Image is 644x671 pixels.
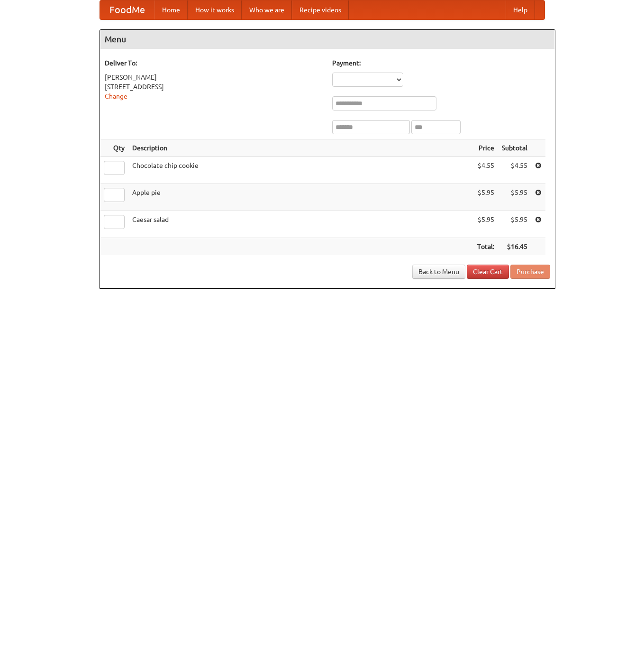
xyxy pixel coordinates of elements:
[105,58,323,68] h5: Deliver To:
[332,58,550,68] h5: Payment:
[498,238,531,256] th: $16.45
[498,211,531,238] td: $5.95
[498,184,531,211] td: $5.95
[188,0,242,19] a: How it works
[510,265,550,279] button: Purchase
[105,73,323,82] div: [PERSON_NAME]
[100,0,154,19] a: FoodMe
[473,157,498,184] td: $4.55
[105,82,323,92] div: [STREET_ADDRESS]
[498,157,531,184] td: $4.55
[100,139,128,157] th: Qty
[412,265,465,279] a: Back to Menu
[473,184,498,211] td: $5.95
[105,92,127,100] a: Change
[100,30,555,49] h4: Menu
[473,238,498,256] th: Total:
[154,0,188,19] a: Home
[467,265,509,279] a: Clear Cart
[128,157,473,184] td: Chocolate chip cookie
[473,139,498,157] th: Price
[506,0,535,19] a: Help
[128,184,473,211] td: Apple pie
[128,211,473,238] td: Caesar salad
[498,139,531,157] th: Subtotal
[242,0,292,19] a: Who we are
[473,211,498,238] td: $5.95
[128,139,473,157] th: Description
[292,0,349,19] a: Recipe videos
